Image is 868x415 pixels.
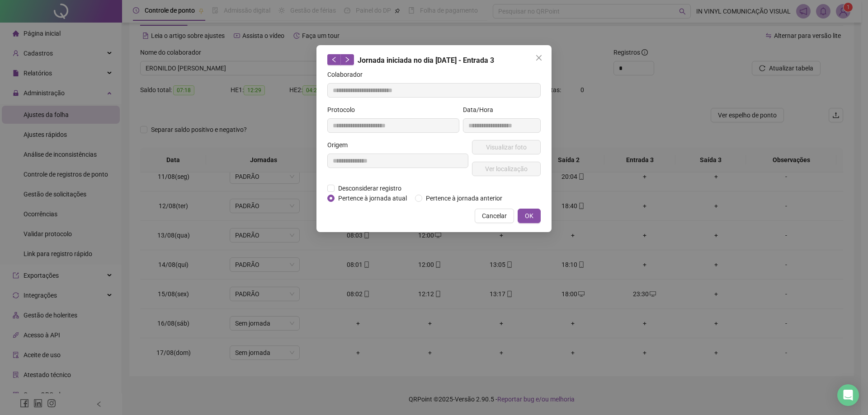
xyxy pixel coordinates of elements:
label: Colaborador [327,70,368,79]
span: right [344,56,350,63]
button: Close [532,51,546,65]
span: Desconsiderar registro [335,183,405,193]
button: right [340,54,354,65]
span: Cancelar [482,211,507,221]
span: Pertence à jornada atual [335,193,410,203]
label: Data/Hora [463,105,499,115]
button: Visualizar foto [472,140,541,154]
div: Jornada iniciada no dia [DATE] - Entrada 3 [327,54,541,66]
label: Protocolo [327,105,361,115]
span: Pertence à jornada anterior [422,193,506,203]
button: OK [518,209,541,223]
label: Origem [327,140,354,150]
button: Ver localização [472,162,541,176]
button: Cancelar [475,209,514,223]
span: left [331,56,337,63]
span: close [535,54,542,61]
button: left [327,54,341,65]
span: OK [525,211,533,221]
div: Open Intercom Messenger [837,384,859,406]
